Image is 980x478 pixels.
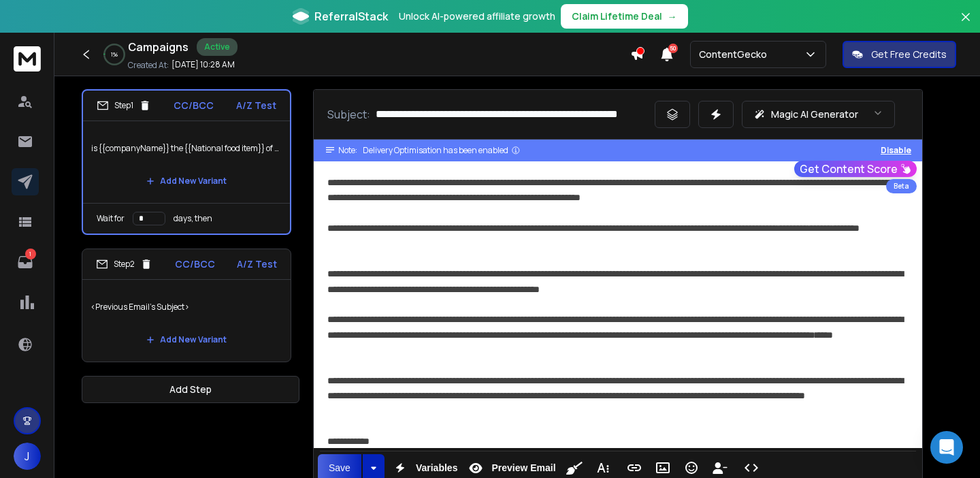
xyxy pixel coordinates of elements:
[82,376,299,403] button: Add Step
[91,288,282,326] p: <Previous Email's Subject>
[237,257,277,271] p: A/Z Test
[794,161,917,177] button: Get Content Score
[561,4,688,29] button: Claim Lifetime Deal→
[771,108,858,121] p: Magic AI Generator
[197,38,238,56] div: Active
[135,168,238,195] button: Add New Variant
[338,145,357,156] span: Note:
[399,10,555,23] p: Unlock AI-powered affiliate growth
[236,99,276,112] p: A/Z Test
[174,99,214,112] p: CC/BCC
[881,145,911,156] button: Disable
[97,99,151,112] div: Step 1
[111,50,118,59] p: 1 %
[957,8,975,41] button: Close banner
[843,41,956,68] button: Get Free Credits
[363,145,521,156] div: Delivery Optimisation has been enabled
[489,462,558,474] span: Preview Email
[82,249,291,362] li: Step2CC/BCCA/Z Test<Previous Email's Subject>Add New Variant
[128,39,189,55] h1: Campaigns
[314,8,388,25] span: ReferralStack
[25,249,36,259] p: 1
[174,213,212,224] p: days, then
[668,10,677,23] span: →
[135,326,238,353] button: Add New Variant
[742,101,895,128] button: Magic AI Generator
[14,443,41,470] button: J
[886,179,917,193] div: Beta
[175,257,215,271] p: CC/BCC
[96,258,152,270] div: Step 2
[413,462,461,474] span: Variables
[12,249,39,276] a: 1
[930,431,963,464] div: Open Intercom Messenger
[82,89,291,235] li: Step1CC/BCCA/Z Testis {{companyName}} the {{National food item}} of ecommerce?Add New VariantWait...
[699,48,772,61] p: ContentGecko
[668,44,678,53] span: 50
[871,48,947,61] p: Get Free Credits
[327,106,370,123] p: Subject:
[97,213,125,224] p: Wait for
[171,59,235,70] p: [DATE] 10:28 AM
[128,60,169,71] p: Created At:
[91,129,282,168] p: is {{companyName}} the {{National food item}} of ecommerce?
